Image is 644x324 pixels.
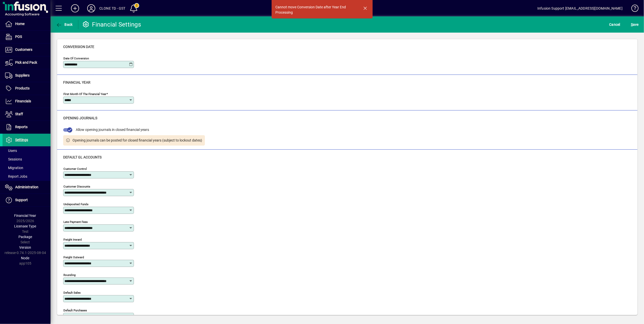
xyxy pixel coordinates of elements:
a: POS [3,31,51,43]
a: Report Jobs [3,172,51,181]
span: ave [631,20,639,29]
span: Suppliers [15,73,30,77]
button: Cancel [608,20,622,29]
mat-label: Default Purchases [63,308,87,312]
div: Financial Settings [82,20,141,29]
mat-label: Freight Inward [63,238,82,241]
div: Infusion Support [EMAIL_ADDRESS][DOMAIN_NAME] [537,4,623,12]
span: Migration [5,166,23,170]
a: Home [3,18,51,30]
a: Users [3,146,51,155]
span: Package [18,235,32,239]
span: Administration [15,185,38,189]
a: Customers [3,43,51,56]
mat-label: Date of Conversion [63,57,89,60]
mat-label: Late Payment Fees [63,220,88,223]
span: Sessions [5,157,22,161]
span: Users [5,149,17,153]
a: Reports [3,121,51,133]
button: Profile [83,4,99,13]
span: POS [15,35,22,39]
a: Financials [3,95,51,108]
span: Financial year [63,80,90,84]
span: Settings [15,138,28,142]
span: Reports [15,125,28,129]
button: Back [55,20,74,29]
span: Home [15,22,25,26]
span: Default GL accounts [63,155,102,159]
mat-label: Rounding [63,273,76,276]
span: Opening journals can be posted for closed financial years (subject to lockout dates) [73,138,202,143]
span: Allow opening journals in closed financial years [76,128,149,132]
span: Support [15,198,28,202]
span: Pick and Pack [15,60,37,64]
span: Customers [15,48,32,52]
a: Administration [3,181,51,194]
a: Knowledge Base [628,1,638,17]
span: Version [19,245,31,249]
span: Financials [15,99,31,103]
a: Migration [3,164,51,172]
a: Pick and Pack [3,56,51,69]
span: Node [21,256,30,260]
span: Report Jobs [5,174,27,178]
span: Cancel [609,20,621,29]
a: Support [3,194,51,206]
mat-label: Freight Outward [63,255,84,259]
div: CLONE TD - GST [99,4,125,12]
mat-label: First month of the financial year [63,92,106,96]
a: Sessions [3,155,51,164]
button: Save [630,20,640,29]
a: Staff [3,108,51,121]
a: Products [3,82,51,95]
span: Financial Year [14,214,36,218]
span: Staff [15,112,23,116]
span: Conversion date [63,45,94,49]
span: Licensee Type [14,224,36,228]
mat-label: Customer Control [63,167,87,170]
mat-label: Undeposited Funds [63,202,88,206]
a: Suppliers [3,69,51,82]
app-page-header-button: Back [51,20,78,29]
mat-label: Default Sales [63,291,81,294]
span: Back [56,22,73,27]
mat-label: Customer Discounts [63,184,90,188]
span: S [631,22,633,27]
span: Products [15,86,30,90]
button: Add [67,4,83,13]
span: Opening Journals [63,116,97,120]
